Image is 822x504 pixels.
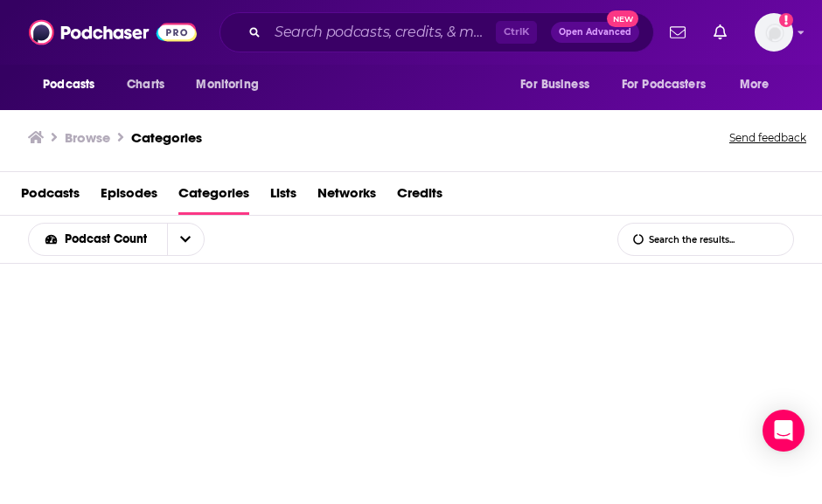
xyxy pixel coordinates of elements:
[28,223,232,256] h2: Choose List sort
[43,72,94,97] span: Podcasts
[728,68,791,101] button: open menu
[270,179,296,215] a: Lists
[21,179,80,215] a: Podcasts
[31,68,117,101] button: open menu
[707,17,734,47] a: Show notifications dropdown
[29,233,167,245] button: open menu
[397,179,442,215] a: Credits
[184,68,281,101] button: open menu
[101,179,157,215] a: Episodes
[196,72,258,97] span: Monitoring
[763,410,805,452] div: Open Intercom Messenger
[724,126,812,150] button: Send feedback
[268,18,496,46] input: Search podcasts, credits, & more...
[740,72,770,97] span: More
[610,68,731,101] button: open menu
[622,72,706,97] span: For Podcasters
[317,179,376,215] a: Networks
[65,233,153,245] span: Podcast Count
[65,129,110,146] h3: Browse
[755,13,793,52] span: Logged in as HavasFormulab2b
[131,129,202,146] a: Categories
[167,224,204,255] button: open menu
[496,21,537,44] span: Ctrl K
[755,13,793,52] button: Show profile menu
[779,13,793,27] svg: Add a profile image
[551,22,639,43] button: Open AdvancedNew
[559,28,631,37] span: Open Advanced
[520,72,589,97] span: For Business
[29,16,197,49] img: Podchaser - Follow, Share and Rate Podcasts
[178,179,249,215] a: Categories
[127,72,164,97] span: Charts
[755,13,793,52] img: User Profile
[508,68,611,101] button: open menu
[115,68,175,101] a: Charts
[607,10,638,27] span: New
[219,12,654,52] div: Search podcasts, credits, & more...
[663,17,693,47] a: Show notifications dropdown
